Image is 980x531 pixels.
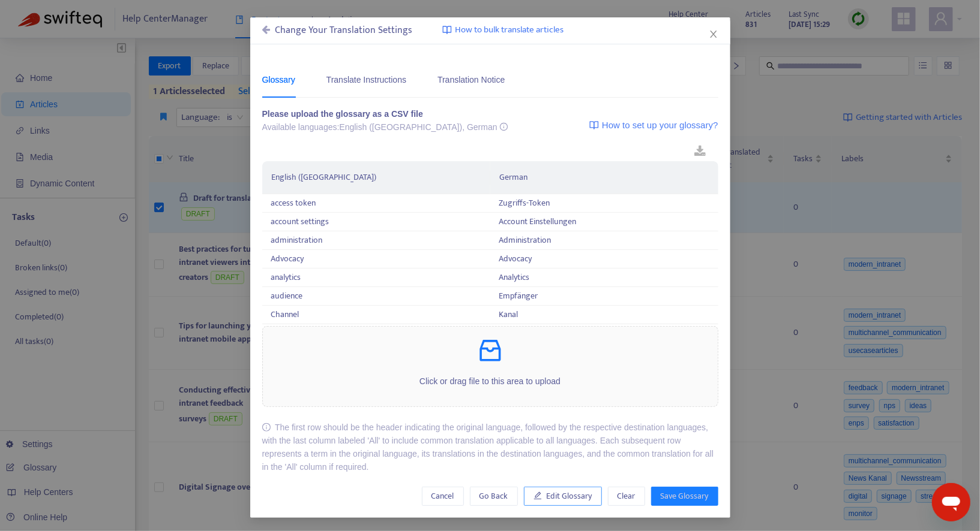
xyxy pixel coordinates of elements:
div: access token [271,197,481,210]
img: image-link [442,25,452,35]
span: How to bulk translate articles [455,23,564,37]
div: audience [271,289,481,303]
div: The first row should be the header indicating the original language, followed by the respective d... [262,421,718,473]
button: Close [707,28,720,41]
div: Change Your Translation Settings [262,23,413,38]
span: inboxClick or drag file to this area to upload [263,327,718,406]
span: inbox [476,336,505,365]
div: Available languages: English ([GEOGRAPHIC_DATA]), German [262,120,508,134]
button: Cancel [422,487,464,506]
div: Analytics [499,271,709,284]
span: Cancel [431,490,454,503]
iframe: Button to launch messaging window [932,483,970,521]
div: Account Einstellungen [499,215,709,228]
span: Edit Glossary [547,490,592,503]
span: Clear [618,490,636,503]
span: close [709,29,718,39]
img: image-link [589,120,599,130]
div: Zugriffs-Token [499,197,709,210]
a: How to set up your glossary? [589,107,718,143]
div: Empfänger [499,289,709,303]
div: Channel [271,308,481,321]
div: analytics [271,271,481,284]
a: How to bulk translate articles [442,23,564,37]
div: account settings [271,215,481,228]
button: Go Back [470,487,518,506]
span: How to set up your glossary? [602,118,718,132]
button: Save Glossary [651,487,718,506]
div: Translation Notice [437,73,505,86]
div: Administration [499,234,709,247]
div: administration [271,234,481,247]
th: German [490,161,718,194]
div: Glossary [262,73,295,86]
button: Clear [608,487,645,506]
span: edit [534,491,542,500]
span: Go Back [479,490,508,503]
th: English ([GEOGRAPHIC_DATA]) [262,161,490,194]
div: Advocacy [271,252,481,265]
button: Edit Glossary [524,487,602,506]
div: Please upload the glossary as a CSV file [262,107,508,120]
span: info-circle [262,423,271,432]
div: Kanal [499,308,709,321]
p: Click or drag file to this area to upload [263,375,718,388]
div: Translate Instructions [326,73,406,86]
div: Advocacy [499,252,709,265]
